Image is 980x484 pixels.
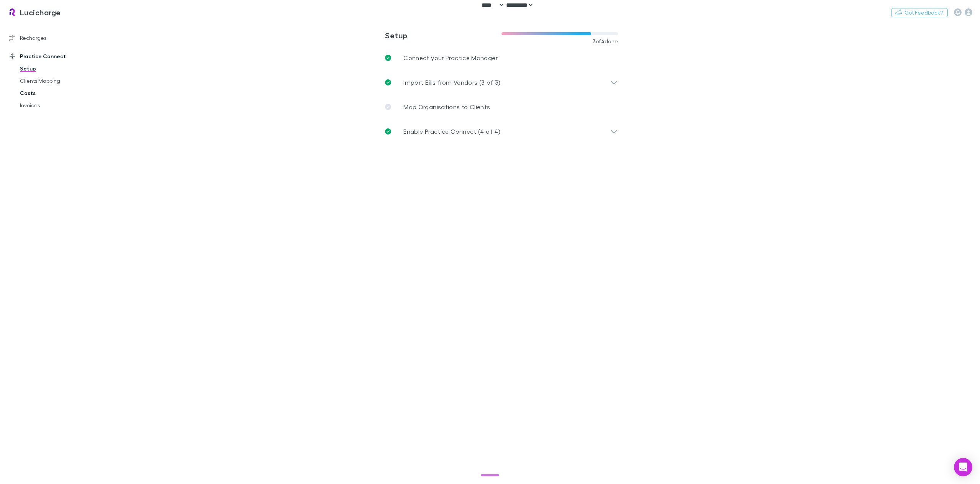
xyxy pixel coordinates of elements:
p: Connect your Practice Manager [403,53,498,62]
a: Setup [12,62,107,75]
a: Practice Connect [2,50,107,62]
a: Invoices [12,99,107,112]
img: Lucicharge's Logo [8,8,17,17]
a: Connect your Practice Manager [379,46,624,70]
a: Lucicharge [3,3,66,21]
div: Open Intercom Messenger [954,458,972,476]
a: Recharges [2,32,107,44]
h3: Setup [385,31,501,40]
p: Import Bills from Vendors (3 of 3) [403,78,501,87]
a: Map Organisations to Clients [379,95,624,119]
p: Map Organisations to Clients [403,102,490,112]
a: Costs [12,87,107,99]
button: Got Feedback? [891,8,948,17]
div: Import Bills from Vendors (3 of 3) [379,70,624,95]
a: Clients Mapping [12,75,107,87]
h3: Lucicharge [20,8,61,17]
span: 3 of 4 done [593,38,618,44]
div: Enable Practice Connect (4 of 4) [379,119,624,144]
p: Enable Practice Connect (4 of 4) [403,127,500,136]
